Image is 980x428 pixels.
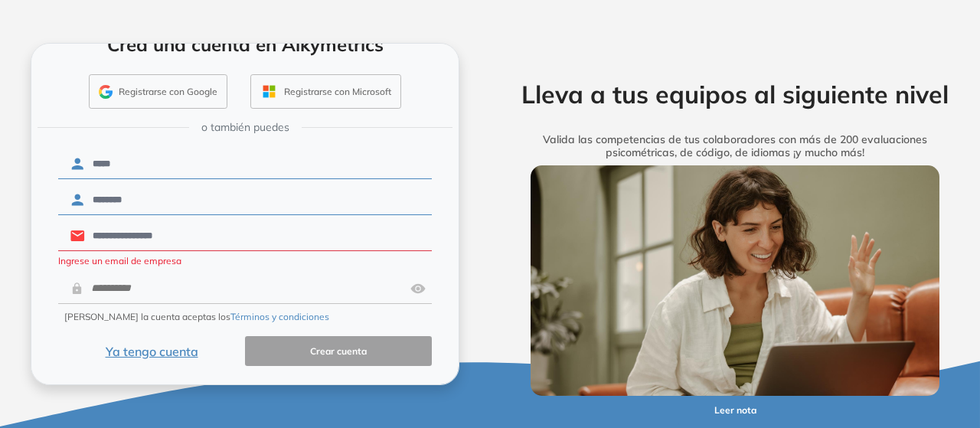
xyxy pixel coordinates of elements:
button: Registrarse con Microsoft [250,74,401,109]
p: Ingrese un email de empresa [58,254,432,268]
img: img-more-info [531,165,940,396]
button: Ya tengo cuenta [58,336,245,366]
button: Leer nota [678,396,792,426]
h2: Lleva a tus equipos al siguiente nivel [508,80,962,109]
button: Crear cuenta [245,336,432,366]
img: GMAIL_ICON [99,85,113,99]
button: Términos y condiciones [230,310,329,324]
img: asd [410,274,426,303]
h5: Valida las competencias de tus colaboradores con más de 200 evaluaciones psicométricas, de código... [508,133,962,159]
button: Registrarse con Google [89,74,227,109]
span: [PERSON_NAME] la cuenta aceptas los [64,310,329,324]
span: o también puedes [201,119,289,136]
iframe: Chat Widget [704,250,980,428]
h4: Crea una cuenta en Alkymetrics [51,34,439,56]
img: OUTLOOK_ICON [260,83,278,100]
